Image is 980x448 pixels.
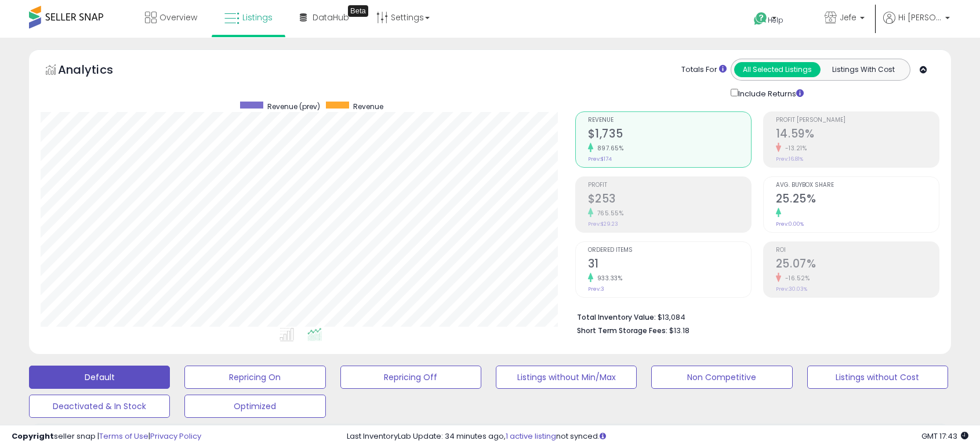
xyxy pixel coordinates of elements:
span: Ordered Items [588,247,751,254]
small: -13.21% [781,144,807,153]
small: Prev: $29.23 [588,221,618,227]
a: Hi [PERSON_NAME] [883,12,950,38]
li: $13,084 [577,309,931,323]
button: Repricing Off [340,366,481,389]
h2: 25.07% [776,257,939,273]
button: Repricing On [184,366,325,389]
a: 1 active listing [506,431,556,442]
button: All Selected Listings [734,62,821,77]
b: Short Term Storage Fees: [577,326,667,335]
i: Get Help [753,12,768,26]
strong: Copyright [12,431,54,442]
a: Help [745,3,806,38]
h5: Analytics [58,62,136,81]
span: DataHub [313,12,349,23]
h2: 31 [588,257,751,273]
div: Tooltip anchor [348,5,368,17]
h2: $253 [588,192,751,208]
span: $13.18 [669,325,689,336]
b: Total Inventory Value: [577,312,656,322]
button: Deactivated & In Stock [29,395,170,418]
button: Listings without Cost [807,366,948,389]
small: 897.65% [593,144,624,153]
h2: 25.25% [776,192,939,208]
small: Prev: 3 [588,286,604,292]
span: Profit [PERSON_NAME] [776,117,939,124]
small: -16.52% [781,274,810,283]
small: 765.55% [593,209,624,218]
small: Prev: 16.81% [776,156,803,162]
a: Privacy Policy [150,431,201,442]
span: 2025-09-11 17:43 GMT [921,431,968,442]
small: Prev: $174 [588,156,612,162]
h2: $1,735 [588,127,751,143]
div: Include Returns [722,86,818,100]
span: Hi [PERSON_NAME] [898,12,942,23]
div: Totals For [681,64,727,75]
span: Overview [159,12,197,23]
div: Last InventoryLab Update: 34 minutes ago, not synced. [347,431,969,442]
span: ROI [776,247,939,254]
small: Prev: 0.00% [776,221,804,227]
span: Revenue [588,117,751,124]
span: Help [768,15,783,25]
span: Revenue (prev) [267,102,320,111]
a: Terms of Use [99,431,148,442]
div: seller snap | | [12,431,201,442]
h2: 14.59% [776,127,939,143]
span: Jefe [840,12,856,23]
span: Listings [242,12,273,23]
button: Listings without Min/Max [496,366,637,389]
span: Profit [588,182,751,189]
span: Avg. Buybox Share [776,182,939,189]
small: 933.33% [593,274,623,283]
button: Optimized [184,395,325,418]
button: Listings With Cost [820,62,906,77]
button: Non Competitive [651,366,792,389]
button: Default [29,366,170,389]
span: Revenue [353,102,383,111]
small: Prev: 30.03% [776,286,807,292]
